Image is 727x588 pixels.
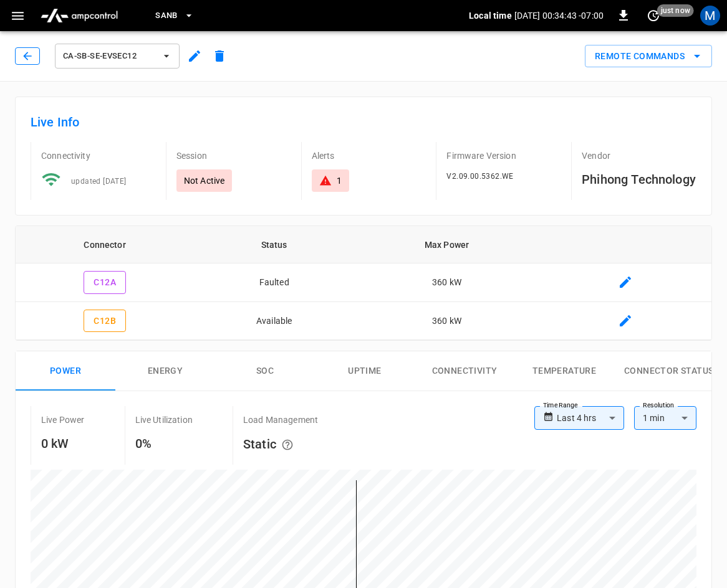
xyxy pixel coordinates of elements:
p: Alerts [312,149,426,162]
p: Not Active [184,174,225,187]
h6: Live Info [31,112,696,132]
button: Connector Status [614,351,723,391]
th: Connector [16,226,194,263]
h6: Phihong Technology [582,169,696,189]
div: 1 [337,174,342,187]
button: Remote Commands [585,45,712,68]
h6: 0% [135,434,193,453]
table: connector table [16,226,711,340]
button: SanB [150,4,199,28]
p: Firmware Version [446,149,561,162]
span: updated [DATE] [71,177,127,186]
button: Energy [115,351,215,391]
td: 360 kW [354,302,539,341]
button: SOC [215,351,315,391]
button: ca-sb-se-evseC12 [55,44,180,69]
h6: Static [243,434,318,457]
p: Connectivity [41,149,156,162]
th: Status [194,226,354,263]
th: Max Power [354,226,539,263]
div: profile-icon [700,6,720,26]
span: SanB [155,9,178,23]
button: The system is using AmpEdge-configured limits for static load managment. Depending on your config... [276,434,299,457]
p: Local time [469,9,512,22]
td: Available [194,302,354,341]
button: Uptime [315,351,415,391]
p: [DATE] 00:34:43 -07:00 [514,9,604,22]
div: remote commands options [585,45,712,68]
p: Load Management [243,414,318,426]
button: Connectivity [415,351,514,391]
span: V2.09.00.5362.WE [446,172,513,181]
td: Faulted [194,263,354,302]
button: C12A [84,271,126,294]
button: Power [16,351,115,391]
p: Live Utilization [135,414,193,426]
h6: 0 kW [41,434,85,453]
span: ca-sb-se-evseC12 [63,49,155,64]
button: C12B [84,310,126,333]
div: 1 min [634,406,696,430]
p: Live Power [41,414,85,426]
button: Temperature [514,351,614,391]
td: 360 kW [354,263,539,302]
p: Vendor [582,149,696,162]
label: Resolution [643,401,674,410]
div: Last 4 hrs [557,406,624,430]
p: Session [176,149,291,162]
span: just now [657,4,694,17]
img: ampcontrol.io logo [36,4,123,27]
label: Time Range [543,401,578,410]
button: set refresh interval [643,6,663,26]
